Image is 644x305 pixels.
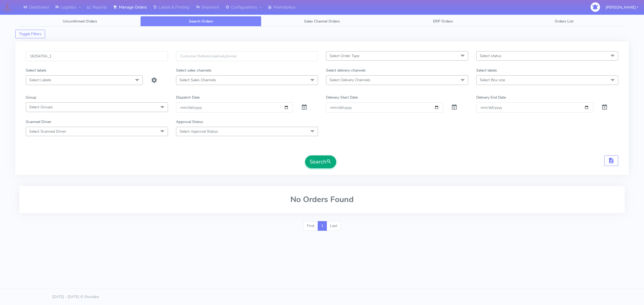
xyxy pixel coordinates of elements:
span: Select Order Type [330,53,359,58]
span: Select Labels [29,77,51,83]
span: Select status [480,53,502,58]
span: ERP Orders [433,19,453,24]
label: Scanned Driver [26,119,51,125]
span: Select Approval Status [180,129,218,134]
span: Unconfirmed Orders [63,19,97,24]
label: Dispatch Date [176,95,200,100]
span: Select Delivery Channels [330,77,370,83]
span: Select Scanned Driver [29,129,66,134]
label: Delivery End Date [476,95,506,100]
span: Orders List [555,19,573,24]
label: Select labels [476,68,497,73]
input: Order Id [26,51,168,61]
span: Search Orders [189,19,213,24]
label: Delivery Start Date [326,95,358,100]
h2: No Orders Found [26,195,618,204]
span: Sales Channel Orders [304,19,340,24]
label: Select sales channels [176,68,211,73]
a: 1 [318,221,327,231]
span: Select Box size [480,77,505,83]
label: Group [26,95,36,100]
label: Select delivery channels [326,68,366,73]
label: Approval Status [176,119,203,125]
span: Select Sales Channels [180,77,216,83]
input: Customer Reference(email,phone) [176,51,318,61]
label: Select labels [26,68,46,73]
button: Toggle Filters [15,30,45,38]
ul: Tabs [19,16,625,27]
button: [PERSON_NAME] [602,2,642,13]
span: Select Groups [29,105,53,110]
button: Search [305,155,336,168]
